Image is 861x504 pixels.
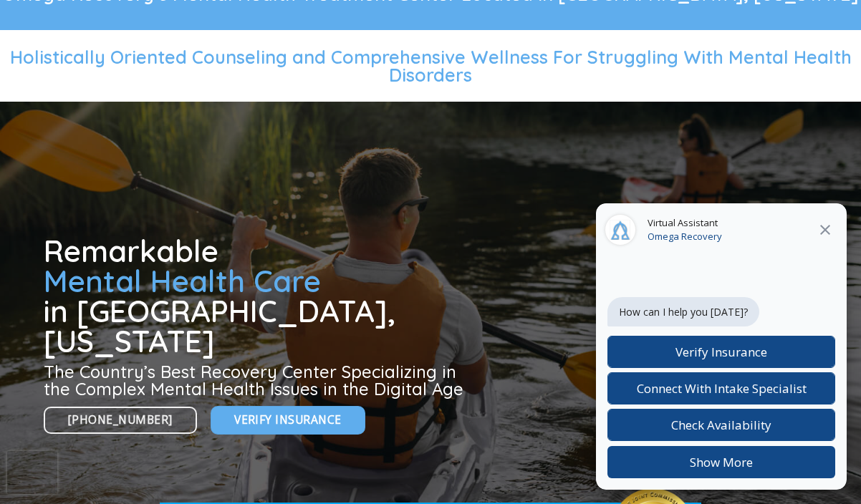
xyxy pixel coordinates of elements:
[44,407,197,435] a: [PHONE_NUMBER]
[68,411,173,429] span: [PHONE_NUMBER]
[44,363,469,397] h3: The Country’s Best Recovery Center Specializing in the Complex Mental Health Issues in the Digita...
[44,262,321,300] span: Mental Health Care
[10,46,852,86] span: Holistically Oriented Counseling and Comprehensive Wellness For Struggling With Mental Health Dis...
[44,236,469,357] h1: Remarkable in [GEOGRAPHIC_DATA], [US_STATE]
[234,411,341,429] span: Verify Insurance
[7,451,57,494] iframe: reCAPTCHA
[211,406,365,434] a: Verify Insurance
